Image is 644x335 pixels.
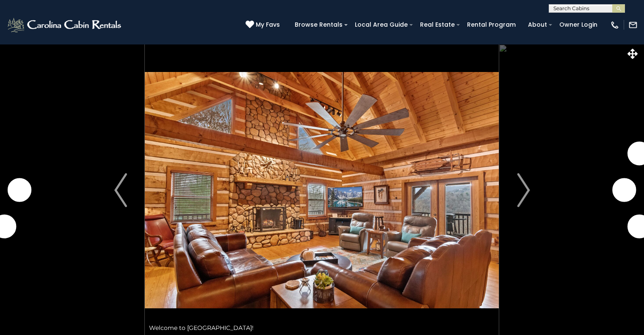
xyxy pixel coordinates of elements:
[628,20,638,30] img: mail-regular-white.png
[555,18,602,31] a: Owner Login
[246,20,282,30] a: My Favs
[463,18,520,31] a: Rental Program
[256,20,280,29] span: My Favs
[610,20,619,30] img: phone-regular-white.png
[517,173,530,207] img: arrow
[351,18,412,31] a: Local Area Guide
[6,17,124,33] img: White-1-2.png
[290,18,347,31] a: Browse Rentals
[524,18,551,31] a: About
[114,173,127,207] img: arrow
[416,18,459,31] a: Real Estate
